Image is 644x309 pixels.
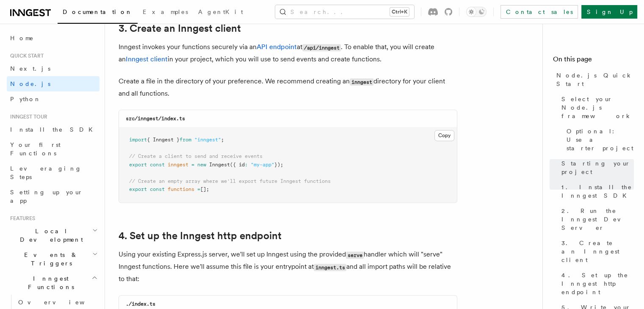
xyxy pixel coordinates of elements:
code: inngest [350,78,373,86]
code: /api/inngest [302,44,341,51]
span: Documentation [63,8,133,15]
span: Node.js Quick Start [556,71,634,88]
button: Toggle dark mode [466,7,486,17]
code: src/inngest/index.ts [126,116,185,121]
span: Local Development [7,227,92,244]
span: []; [200,186,209,192]
code: inngest.ts [314,264,346,271]
span: Optional: Use a starter project [567,127,634,152]
code: ./index.ts [126,301,155,307]
button: Copy [434,130,454,141]
a: 3. Create an Inngest client [119,22,241,34]
button: Events & Triggers [7,247,100,271]
a: Home [7,30,100,46]
span: = [191,162,194,168]
span: Setting up your app [10,189,83,204]
span: Python [10,96,41,102]
span: export [129,186,147,192]
a: Setting up your app [7,185,100,208]
p: Using your existing Express.js server, we'll set up Inngest using the provided handler which will... [119,248,457,285]
a: Node.js [7,76,100,91]
span: Node.js [10,80,50,87]
a: Starting your project [558,156,634,179]
a: Sign Up [581,5,637,19]
p: Inngest invokes your functions securely via an at . To enable that, you will create an in your pr... [119,41,457,65]
button: Local Development [7,223,100,247]
span: const [150,162,165,168]
a: Examples [138,3,193,23]
span: Inngest tour [7,113,47,120]
a: Inngest client [126,55,168,63]
span: Select your Node.js framework [561,95,634,120]
h4: On this page [553,54,634,68]
span: 3. Create an Inngest client [561,239,634,264]
span: functions [168,186,194,192]
span: Inngest Functions [7,274,91,291]
span: ; [221,137,224,143]
a: 4. Set up the Inngest http endpoint [558,268,634,300]
a: Leveraging Steps [7,161,100,185]
span: Starting your project [561,159,634,176]
span: import [129,137,147,143]
button: Search...Ctrl+K [275,5,414,19]
span: Leveraging Steps [10,165,82,180]
span: 4. Set up the Inngest http endpoint [561,271,634,296]
span: AgentKit [198,8,243,15]
a: 2. Run the Inngest Dev Server [558,203,634,235]
span: Examples [143,8,188,15]
span: { Inngest } [147,137,180,143]
span: = [197,186,200,192]
a: Install the SDK [7,122,100,137]
a: Next.js [7,61,100,76]
a: 3. Create an Inngest client [558,235,634,268]
span: const [150,186,165,192]
span: Install the SDK [10,126,98,133]
span: Inngest [209,162,230,168]
a: API endpoint [257,43,297,51]
a: Documentation [58,3,138,24]
a: AgentKit [193,3,248,23]
span: ({ id [230,162,245,168]
span: : [245,162,248,168]
span: Events & Triggers [7,251,92,268]
p: Create a file in the directory of your preference. We recommend creating an directory for your cl... [119,75,457,99]
a: 1. Install the Inngest SDK [558,179,634,203]
a: Optional: Use a starter project [563,124,634,156]
kbd: Ctrl+K [390,8,409,16]
span: "inngest" [194,137,221,143]
a: Contact sales [500,5,578,19]
span: // Create an empty array where we'll export future Inngest functions [129,178,331,184]
a: Your first Functions [7,137,100,161]
a: Node.js Quick Start [553,68,634,91]
span: // Create a client to send and receive events [129,153,263,159]
span: export [129,162,147,168]
span: }); [274,162,283,168]
span: from [180,137,191,143]
span: Features [7,215,35,222]
span: inngest [168,162,188,168]
span: "my-app" [251,162,274,168]
button: Inngest Functions [7,271,100,295]
code: serve [346,251,364,259]
span: Next.js [10,65,50,72]
span: Your first Functions [10,141,61,157]
span: Home [10,34,34,42]
span: 1. Install the Inngest SDK [561,183,634,200]
span: Overview [18,299,105,306]
a: 4. Set up the Inngest http endpoint [119,230,282,242]
a: Python [7,91,100,107]
span: 2. Run the Inngest Dev Server [561,207,634,232]
a: Select your Node.js framework [558,91,634,124]
span: new [197,162,206,168]
span: Quick start [7,52,44,59]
